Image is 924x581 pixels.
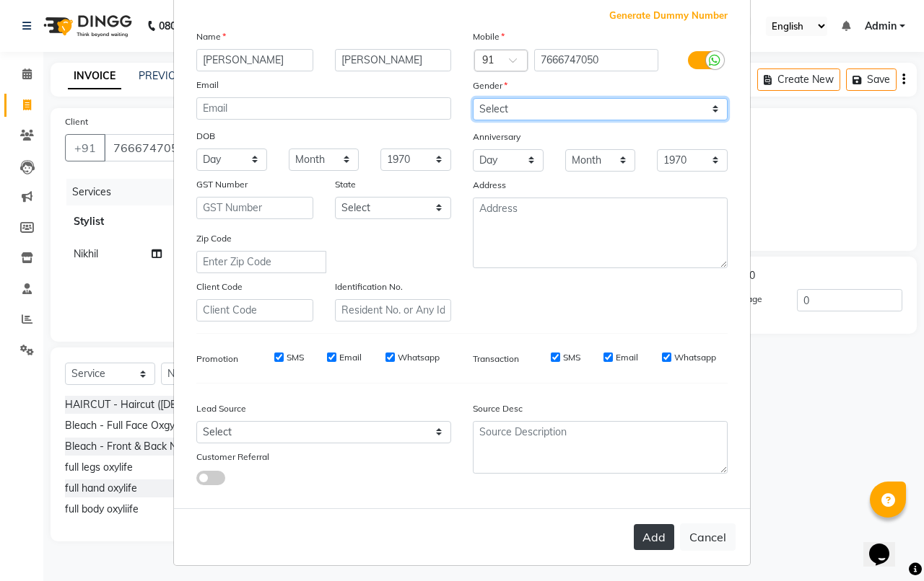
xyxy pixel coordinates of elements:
input: Resident No. or Any Id [335,299,452,321]
label: Name [196,30,226,43]
input: Client Code [196,299,313,321]
input: Mobile [534,49,659,71]
input: First Name [196,49,313,71]
label: Zip Code [196,232,232,245]
iframe: chat widget [863,523,910,567]
input: GST Number [196,197,313,219]
input: Email [196,97,451,120]
label: Email [196,79,219,92]
label: Source Desc [473,402,523,415]
button: Add [634,524,674,550]
label: Whatsapp [398,351,440,364]
span: Generate Dummy Number [609,9,728,23]
label: DOB [196,130,215,143]
label: Customer Referral [196,451,269,464]
label: Anniversary [473,130,520,143]
label: Transaction [473,352,519,365]
label: Lead Source [196,402,246,415]
label: Address [473,179,506,192]
input: Enter Zip Code [196,251,326,273]
label: Email [616,351,638,364]
input: Last Name [335,49,452,71]
label: Email [339,351,362,364]
label: Gender [473,79,507,92]
button: Cancel [680,523,736,551]
label: SMS [563,351,580,364]
label: Mobile [473,30,505,43]
label: SMS [287,351,304,364]
label: Client Code [196,280,243,293]
label: Identification No. [335,280,403,293]
label: Promotion [196,352,238,365]
label: State [335,178,356,191]
label: Whatsapp [674,351,716,364]
label: GST Number [196,178,248,191]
